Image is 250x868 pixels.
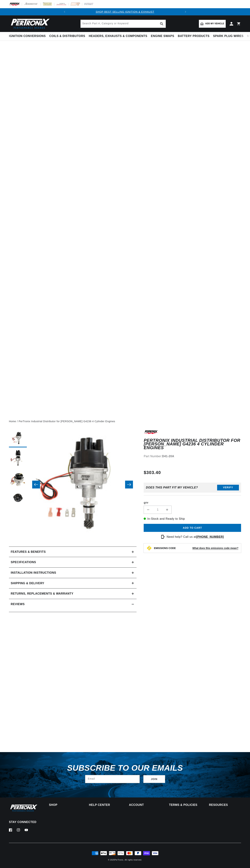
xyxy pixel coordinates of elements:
[182,8,189,15] button: Translation missing: en.sections.announcements.next_announcement
[199,20,226,28] a: Add my vehicle
[154,547,238,550] button: EMISSIONS CODEWhat does this emissions code mean?
[154,547,176,550] strong: EMISSIONS CODE
[217,485,239,490] button: Verify
[213,34,243,38] span: Spark Plug Wires
[11,581,44,586] h2: Shipping & Delivery
[146,545,152,551] img: Emissions code
[87,32,149,40] summary: Headers, Exhausts & Components
[9,419,241,423] nav: breadcrumbs
[11,602,25,607] h2: Reviews
[9,578,137,588] summary: Shipping & Delivery
[144,439,241,450] h1: PerTronix Industrial Distributor for [PERSON_NAME] G4236 4 Cylinder Engines
[176,32,211,40] summary: Battery Products
[108,859,124,861] small: © 2025 .
[115,859,123,861] a: PerTronix
[149,32,176,40] summary: Engine Swaps
[67,765,183,771] h3: Subscribe to our emails
[9,419,16,423] a: Home
[9,820,37,824] p: Stay Connected
[11,591,73,596] h2: Returns, Replacements & Warranty
[192,547,238,550] strong: What does this emissions code mean?
[9,18,50,30] img: Pertronix
[9,599,137,609] summary: Reviews
[32,481,40,488] button: Slide left
[144,454,241,459] div: Part Number:
[9,588,137,599] summary: Returns, Replacements & Warranty
[211,32,245,40] summary: Spark Plug Wires
[125,481,133,488] button: Slide right
[11,570,56,575] h2: Installation instructions
[9,430,27,447] button: Load image 1 in gallery view
[81,20,166,28] input: Search Part #, Category or Keyword
[9,557,137,567] summary: Specifications
[169,804,201,806] summary: Terms & policies
[144,524,241,532] button: Add to cart
[158,20,166,28] button: Search Part #, Category or Keyword
[9,430,137,539] media-gallery: Gallery Viewer
[9,488,27,506] button: Load image 4 in gallery view
[129,804,161,806] summary: Account
[178,34,209,38] span: Battery Products
[151,34,174,38] span: Engine Swaps
[9,32,48,40] summary: Ignition Conversions
[89,804,121,806] summary: Help Center
[196,535,224,538] a: [PHONE_NUMBER]
[19,419,115,423] a: PerTronix Industrial Distributor for [PERSON_NAME] G4236 4 Cylinder Engines
[9,469,27,487] button: Load image 3 in gallery view
[11,560,36,565] h2: Specifications
[146,486,198,489] div: Does This part fit My vehicle?
[9,449,27,467] button: Load image 2 in gallery view
[144,469,161,476] span: $303.40
[48,32,87,40] summary: Coils & Distributors
[167,535,224,539] p: Need help? Call us at
[125,859,142,861] small: All rights reserved.
[205,22,224,25] span: Add my vehicle
[89,34,147,38] span: Headers, Exhausts & Components
[9,547,137,557] summary: Features & Benefits
[209,804,241,806] summary: Resources
[68,10,182,14] div: Announcement
[9,568,137,578] summary: Installation instructions
[96,10,154,13] a: SHOP BEST SELLING IGNITION & EXHAUST
[9,34,46,38] span: Ignition Conversions
[143,775,165,783] button: Subscribe
[85,775,140,783] input: Email
[162,455,174,458] strong: D41-20A
[144,517,241,521] p: In-Stock and Ready to Ship
[49,804,81,806] summary: Shop
[49,34,85,38] span: Coils & Distributors
[68,10,182,14] div: 1 of 2
[144,502,241,505] label: QTY
[9,804,38,812] img: Pertronix
[11,550,46,554] h2: Features & Benefits
[61,8,68,15] button: Translation missing: en.sections.announcements.previous_announcement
